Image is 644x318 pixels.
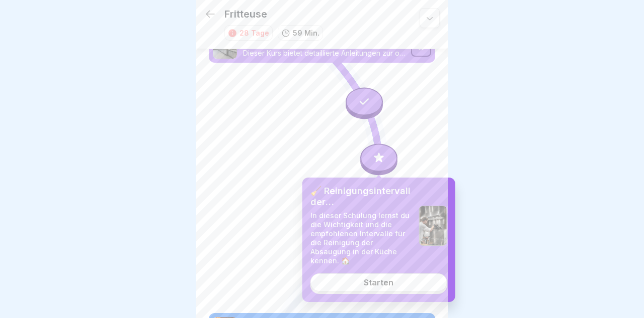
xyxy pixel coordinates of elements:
[310,186,411,207] p: 🧹 Reinigungsintervall der Dunstabzugshaube / Absaugung
[239,28,269,38] div: 28 Tage
[310,273,447,291] a: Starten
[364,278,393,287] div: Starten
[243,49,405,58] p: Dieser Kurs bietet detaillierte Anleitungen zur ordnungsgemäßen Reinigung von Fritteusen sowie zu...
[224,8,267,20] p: Fritteuse
[293,28,319,38] p: 59 Min.
[310,211,411,265] p: In dieser Schulung lernst du die Wichtigkeit und die empfohlenen Intervalle für die Reinigung der...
